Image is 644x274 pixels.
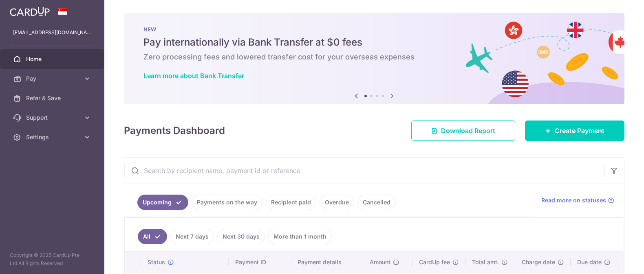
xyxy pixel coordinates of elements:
[138,229,167,244] a: All
[124,123,225,138] h4: Payments Dashboard
[472,258,499,266] span: Total amt.
[143,36,605,49] h5: Pay internationally via Bank Transfer at $0 fees
[541,196,606,204] span: Read more on statuses
[26,75,80,83] span: Pay
[370,258,390,266] span: Amount
[266,195,316,210] a: Recipient paid
[26,94,80,102] span: Refer & Save
[320,195,354,210] a: Overdue
[148,258,165,266] span: Status
[170,229,214,244] a: Next 7 days
[137,195,188,210] a: Upcoming
[555,126,604,136] span: Create Payment
[26,114,80,122] span: Support
[26,133,80,141] span: Settings
[217,229,265,244] a: Next 30 days
[124,158,604,184] input: Search by recipient name, payment id or reference
[124,13,624,104] img: Bank transfer banner
[411,121,515,141] a: Download Report
[10,7,50,16] img: CardUp
[143,72,244,80] a: Learn more about Bank Transfer
[357,195,396,210] a: Cancelled
[441,126,495,136] span: Download Report
[143,52,605,62] h6: Zero processing fees and lowered transfer cost for your overseas expenses
[522,258,555,266] span: Charge date
[525,121,624,141] a: Create Payment
[268,229,332,244] a: More than 1 month
[13,28,91,37] p: [EMAIL_ADDRESS][DOMAIN_NAME]
[291,252,363,273] th: Payment details
[143,26,605,33] p: NEW
[26,55,80,63] span: Home
[419,258,450,266] span: CardUp fee
[192,195,262,210] a: Payments on the way
[229,252,291,273] th: Payment ID
[577,258,602,266] span: Due date
[541,196,614,204] a: Read more on statuses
